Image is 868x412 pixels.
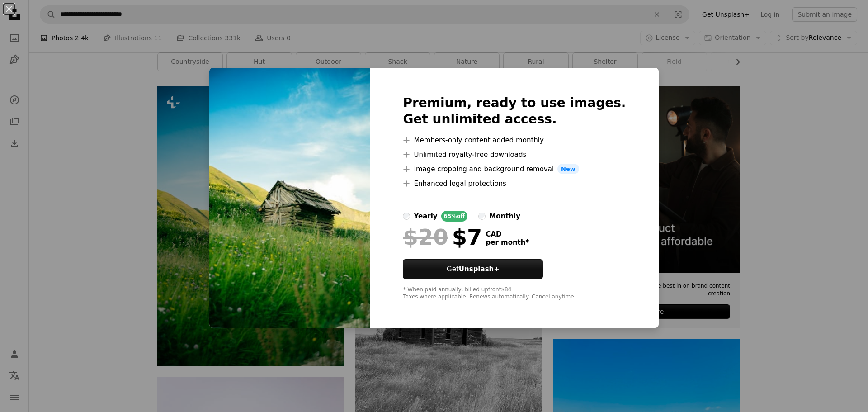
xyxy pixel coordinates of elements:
div: monthly [489,211,520,222]
li: Unlimited royalty-free downloads [403,149,626,160]
div: 65% off [441,211,468,222]
img: premium_photo-1673374235916-79c1a9016ce0 [209,68,370,328]
button: GetUnsplash+ [403,259,543,279]
li: Image cropping and background removal [403,164,626,175]
span: New [557,164,579,175]
strong: Unsplash+ [459,265,500,273]
span: per month * [486,238,529,246]
input: yearly65%off [403,213,410,220]
li: Enhanced legal protections [403,178,626,189]
input: monthly [478,213,486,220]
span: $20 [403,225,448,249]
h2: Premium, ready to use images. Get unlimited access. [403,95,626,128]
span: CAD [486,230,529,238]
div: $7 [403,225,482,249]
li: Members-only content added monthly [403,135,626,146]
div: * When paid annually, billed upfront $84 Taxes where applicable. Renews automatically. Cancel any... [403,286,626,301]
div: yearly [414,211,437,222]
